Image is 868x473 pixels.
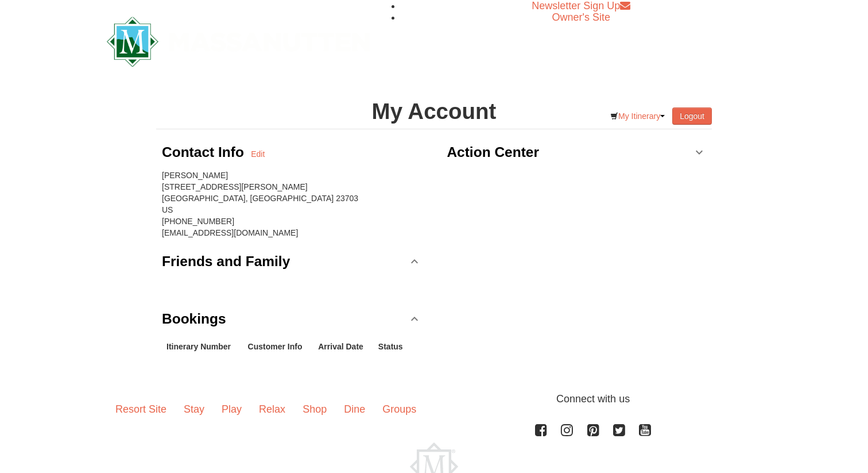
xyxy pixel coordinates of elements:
[162,244,421,279] a: Friends and Family
[313,336,374,357] th: Arrival Date
[243,336,314,357] th: Customer Info
[552,11,610,23] a: Owner's Site
[447,135,706,170] a: Action Center
[162,170,421,239] div: [PERSON_NAME] [STREET_ADDRESS][PERSON_NAME] [GEOGRAPHIC_DATA], [GEOGRAPHIC_DATA] 23703 US [PHONE_...
[162,336,243,357] th: Itinerary Number
[107,391,761,407] p: Connect with us
[251,148,265,160] a: Edit
[374,336,411,357] th: Status
[107,26,370,53] a: Massanutten Resort
[162,307,226,330] h3: Bookings
[374,391,425,427] a: Groups
[162,250,290,273] h3: Friends and Family
[107,391,175,427] a: Resort Site
[156,100,712,123] h1: My Account
[162,302,421,336] a: Bookings
[294,391,335,427] a: Shop
[335,391,374,427] a: Dine
[213,391,250,427] a: Play
[672,107,712,125] button: Logout
[603,107,672,125] a: My Itinerary
[250,391,294,427] a: Relax
[447,141,539,164] h3: Action Center
[162,141,251,164] h3: Contact Info
[107,17,370,67] img: Massanutten Resort Logo
[175,391,213,427] a: Stay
